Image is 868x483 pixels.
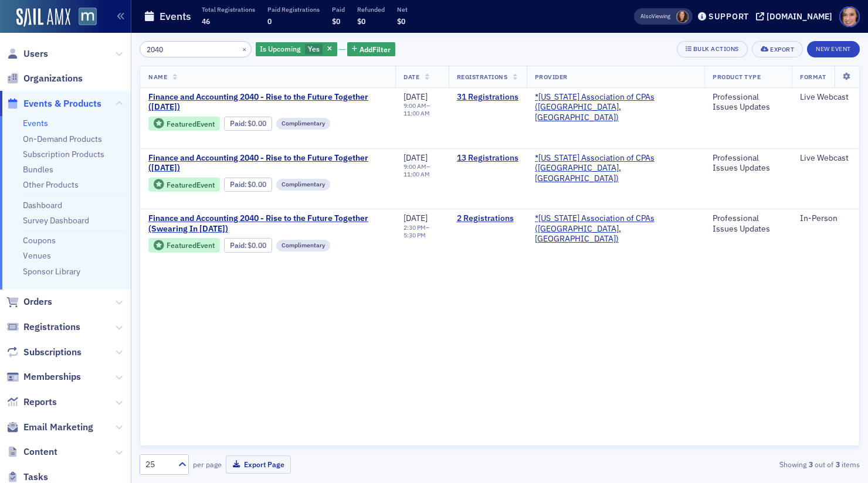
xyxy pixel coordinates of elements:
[404,102,440,117] div: –
[276,240,330,251] div: Complimentary
[535,213,696,244] span: *Maryland Association of CPAs (Timonium, MD)
[23,346,82,359] span: Subscriptions
[148,153,387,174] a: Finance and Accounting 2040 - Rise to the Future Together ([DATE])
[70,8,97,28] a: View Homepage
[167,182,215,188] div: Featured Event
[167,121,215,127] div: Featured Event
[535,73,568,81] span: Provider
[535,92,696,123] a: *[US_STATE] Association of CPAs ([GEOGRAPHIC_DATA], [GEOGRAPHIC_DATA])
[800,92,851,103] div: Live Webcast
[839,6,860,27] span: Profile
[404,231,426,239] time: 5:30 PM
[224,178,272,192] div: Paid: 15 - $0
[140,41,252,57] input: Search…
[230,241,245,250] a: Paid
[267,16,272,26] span: 0
[148,117,220,131] div: Featured Event
[260,44,301,53] span: Is Upcoming
[800,73,826,81] span: Format
[23,134,102,144] a: On-Demand Products
[256,42,337,57] div: Yes
[397,5,408,13] p: Net
[23,235,56,246] a: Coupons
[16,8,70,27] img: SailAMX
[713,92,784,113] div: Professional Issues Updates
[230,241,248,250] span: :
[23,321,80,334] span: Registrations
[23,445,57,458] span: Content
[833,459,842,470] strong: 3
[752,41,803,57] button: Export
[148,213,387,234] span: Finance and Accounting 2040 - Rise to the Future Together (Swearing In 2025)
[239,43,250,54] button: ×
[357,16,365,26] span: $0
[202,16,210,26] span: 46
[800,213,851,224] div: In-Person
[247,180,266,189] span: $0.00
[404,91,428,102] span: [DATE]
[23,118,48,128] a: Events
[457,153,518,164] a: 13 Registrations
[224,117,272,131] div: Paid: 32 - $0
[6,72,83,85] a: Organizations
[224,238,272,252] div: Paid: 2 - $0
[404,223,426,232] time: 2:30 PM
[535,213,696,244] a: *[US_STATE] Association of CPAs ([GEOGRAPHIC_DATA], [GEOGRAPHIC_DATA])
[404,73,419,81] span: Date
[23,47,48,60] span: Users
[357,5,385,13] p: Refunded
[148,213,387,234] a: Finance and Accounting 2040 - Rise to the Future Together (Swearing In [DATE])
[148,238,220,253] div: Featured Event
[230,180,248,189] span: :
[6,321,80,334] a: Registrations
[247,119,266,128] span: $0.00
[23,200,62,210] a: Dashboard
[6,421,93,434] a: Email Marketing
[404,109,430,117] time: 11:00 AM
[23,149,104,159] a: Subscription Products
[23,179,79,190] a: Other Products
[628,459,860,470] div: Showing out of items
[148,73,167,81] span: Name
[148,92,387,113] a: Finance and Accounting 2040 - Rise to the Future Together ([DATE])
[193,459,222,470] label: per page
[148,92,387,113] span: Finance and Accounting 2040 - Rise to the Future Together (October 2025)
[404,152,428,163] span: [DATE]
[230,180,245,189] a: Paid
[167,242,215,249] div: Featured Event
[404,213,428,223] span: [DATE]
[806,459,815,470] strong: 3
[6,47,48,60] a: Users
[6,445,57,458] a: Content
[267,5,320,13] p: Paid Registrations
[397,16,405,26] span: $0
[677,41,748,57] button: Bulk Actions
[457,92,518,103] a: 31 Registrations
[807,43,860,53] a: New Event
[23,97,101,110] span: Events & Products
[23,250,51,261] a: Venues
[145,458,171,471] div: 25
[226,455,291,474] button: Export Page
[535,153,696,184] a: *[US_STATE] Association of CPAs ([GEOGRAPHIC_DATA], [GEOGRAPHIC_DATA])
[708,11,749,22] div: Support
[23,164,53,175] a: Bundles
[756,12,836,21] button: [DOMAIN_NAME]
[713,153,784,174] div: Professional Issues Updates
[79,8,97,26] img: SailAMX
[457,73,508,81] span: Registrations
[6,97,101,110] a: Events & Products
[230,119,248,128] span: :
[807,41,860,57] button: New Event
[676,11,689,23] span: Natalie Antonakas
[6,346,82,359] a: Subscriptions
[23,215,89,226] a: Survey Dashboard
[160,9,191,23] h1: Events
[23,72,83,85] span: Organizations
[202,5,255,13] p: Total Registrations
[404,101,426,110] time: 9:00 AM
[347,42,395,57] button: AddFilter
[770,46,794,53] div: Export
[276,118,330,130] div: Complimentary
